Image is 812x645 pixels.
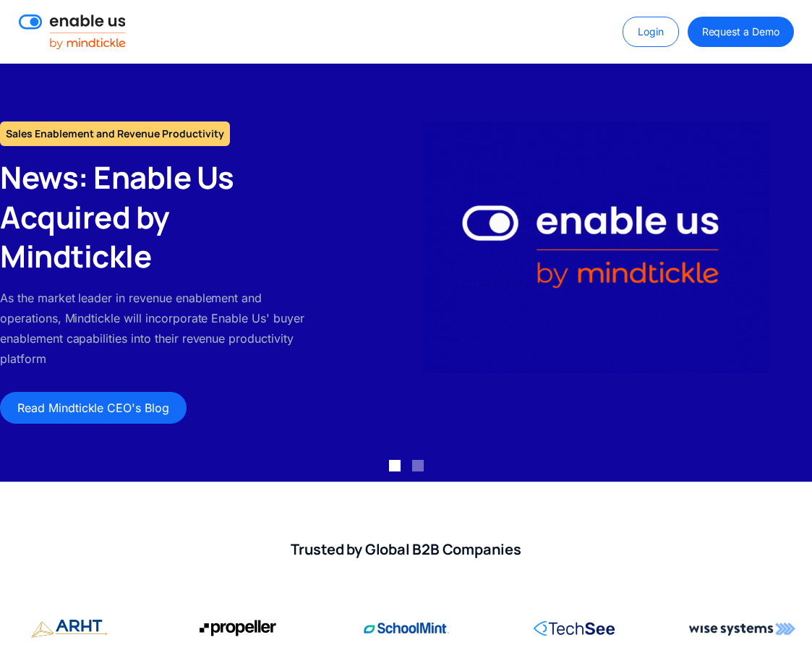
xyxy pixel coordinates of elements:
[200,614,276,643] img: Propeller Aero corporate logo
[422,121,769,373] img: Enable Us by Mindtickle
[389,460,401,471] div: Show slide 1 of 2
[534,614,615,643] img: RingCentral corporate logo
[688,17,794,47] a: Request a Demo
[754,64,812,482] div: next slide
[689,614,795,643] img: Wise Systems corporate logo
[31,614,108,644] img: Propeller Aero corporate logo
[364,614,449,643] img: SchoolMint corporate logo
[412,460,424,471] div: Show slide 2 of 2
[623,17,679,47] a: Login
